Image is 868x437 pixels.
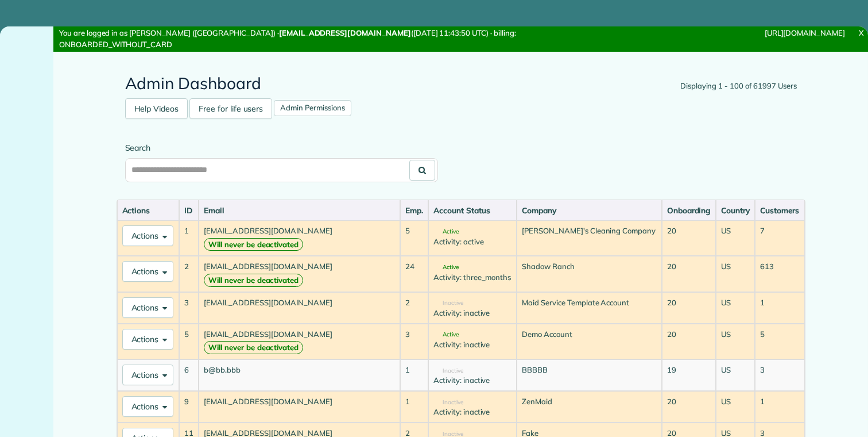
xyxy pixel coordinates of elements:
[122,396,174,417] button: Actions
[433,264,459,270] span: Active
[433,236,511,247] div: Activity: active
[662,324,716,359] td: 20
[522,205,656,216] div: Company
[433,272,511,283] div: Activity: three_months
[199,220,400,256] td: [EMAIL_ADDRESS][DOMAIN_NAME]
[721,205,750,216] div: Country
[433,368,463,374] span: Inactive
[400,391,428,423] td: 1
[755,324,804,359] td: 5
[433,431,463,437] span: Inactive
[179,391,199,423] td: 9
[122,225,174,246] button: Actions
[716,256,755,292] td: US
[199,324,400,359] td: [EMAIL_ADDRESS][DOMAIN_NAME]
[716,359,755,391] td: US
[662,391,716,423] td: 20
[122,329,174,350] button: Actions
[204,274,303,287] strong: Will never be deactivated
[279,28,411,37] strong: [EMAIL_ADDRESS][DOMAIN_NAME]
[854,26,868,40] a: X
[755,256,804,292] td: 613
[179,292,199,324] td: 3
[189,98,272,119] a: Free for life users
[517,220,661,256] td: [PERSON_NAME]'s Cleaning Company
[400,324,428,359] td: 3
[433,400,463,405] span: Inactive
[716,391,755,423] td: US
[184,205,193,216] div: ID
[125,75,797,93] h2: Admin Dashboard
[199,256,400,292] td: [EMAIL_ADDRESS][DOMAIN_NAME]
[517,391,661,423] td: ZenMaid
[765,28,845,37] a: [URL][DOMAIN_NAME]
[122,297,174,318] button: Actions
[517,292,661,324] td: Maid Service Template Account
[125,98,188,119] a: Help Videos
[680,80,797,92] div: Displaying 1 - 100 of 61997 Users
[667,205,711,216] div: Onboarding
[755,292,804,324] td: 1
[274,100,351,116] a: Admin Permissions
[433,205,511,216] div: Account Status
[662,292,716,324] td: 20
[716,324,755,359] td: US
[433,375,511,386] div: Activity: inactive
[199,292,400,324] td: [EMAIL_ADDRESS][DOMAIN_NAME]
[716,220,755,256] td: US
[760,205,799,216] div: Customers
[204,205,395,216] div: Email
[199,391,400,423] td: [EMAIL_ADDRESS][DOMAIN_NAME]
[433,300,463,306] span: Inactive
[517,324,661,359] td: Demo Account
[53,26,583,52] div: You are logged in as [PERSON_NAME] ([GEOGRAPHIC_DATA]) · ([DATE] 11:43:50 UTC) · billing: ONBOARD...
[204,341,303,354] strong: Will never be deactivated
[400,256,428,292] td: 24
[662,220,716,256] td: 20
[755,359,804,391] td: 3
[662,256,716,292] td: 20
[204,238,303,251] strong: Will never be deactivated
[662,359,716,391] td: 19
[199,359,400,391] td: b@bb.bbb
[517,359,661,391] td: BBBBB
[433,229,459,235] span: Active
[433,308,511,319] div: Activity: inactive
[755,391,804,423] td: 1
[716,292,755,324] td: US
[433,407,511,417] div: Activity: inactive
[400,292,428,324] td: 2
[179,220,199,256] td: 1
[179,256,199,292] td: 2
[179,324,199,359] td: 5
[122,261,174,282] button: Actions
[122,365,174,385] button: Actions
[517,256,661,292] td: Shadow Ranch
[405,205,423,216] div: Emp.
[400,220,428,256] td: 5
[125,142,438,154] label: Search
[400,359,428,391] td: 1
[179,359,199,391] td: 6
[433,339,511,350] div: Activity: inactive
[755,220,804,256] td: 7
[122,205,174,216] div: Actions
[433,332,459,338] span: Active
